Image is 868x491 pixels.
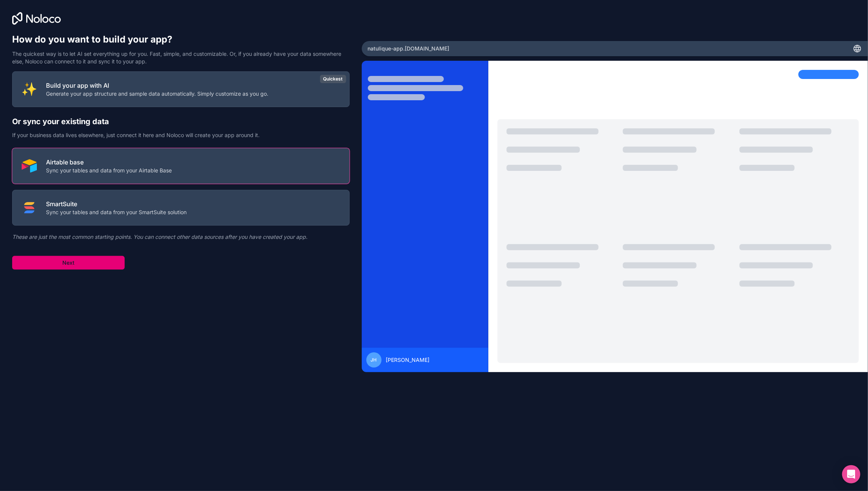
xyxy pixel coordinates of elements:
button: AIRTABLEAirtable baseSync your tables and data from your Airtable Base [12,148,350,184]
p: If your business data lives elsewhere, just connect it here and Noloco will create your app aroun... [12,131,350,139]
span: [PERSON_NAME] [386,356,430,364]
button: Next [12,256,125,270]
img: AIRTABLE [22,158,37,174]
p: Airtable base [46,158,172,167]
p: SmartSuite [46,199,187,208]
p: Build your app with AI [46,81,268,90]
p: Sync your tables and data from your SmartSuite solution [46,208,187,216]
button: SMART_SUITESmartSuiteSync your tables and data from your SmartSuite solution [12,190,350,226]
div: Quickest [320,75,346,83]
img: INTERNAL_WITH_AI [22,82,37,97]
span: natulique-app .[DOMAIN_NAME] [368,45,450,52]
button: INTERNAL_WITH_AIBuild your app with AIGenerate your app structure and sample data automatically. ... [12,71,350,107]
h2: Or sync your existing data [12,116,350,127]
div: Open Intercom Messenger [842,465,860,483]
p: Generate your app structure and sample data automatically. Simply customize as you go. [46,90,268,98]
span: JH [371,357,377,363]
h1: How do you want to build your app? [12,33,350,46]
p: The quickest way is to let AI set everything up for you. Fast, simple, and customizable. Or, if y... [12,50,350,65]
img: SMART_SUITE [22,200,37,215]
p: Sync your tables and data from your Airtable Base [46,167,172,174]
p: These are just the most common starting points. You can connect other data sources after you have... [12,233,350,241]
